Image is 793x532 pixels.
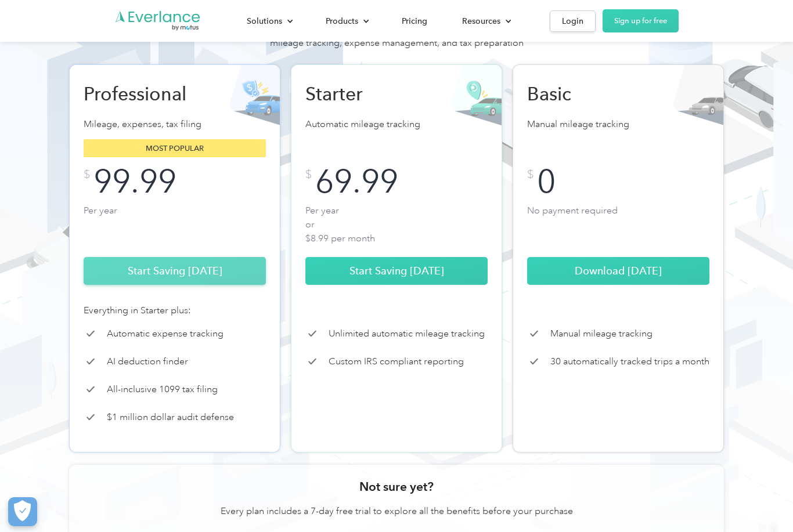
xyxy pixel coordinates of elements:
[92,504,701,518] p: Every plan includes a 7-day free trial to explore all the benefits before your purchase
[550,354,709,368] p: 30 automatically tracked trips a month
[305,117,488,133] p: Automatic mileage tracking
[114,10,201,32] a: Go to homepage
[84,169,90,180] div: $
[84,82,206,106] h2: Professional
[315,169,398,194] div: 69.99
[329,354,464,368] p: Custom IRS compliant reporting
[305,257,488,285] a: Start Saving [DATE]
[537,169,556,194] div: 0
[326,14,358,28] div: Products
[209,105,267,129] input: Submit
[314,11,379,31] div: Products
[550,327,653,341] p: Manual mileage tracking
[107,354,188,368] p: AI deduction finder
[402,14,427,28] div: Pricing
[235,11,302,31] div: Solutions
[359,479,434,495] h3: Not sure yet?
[450,11,521,31] div: Resources
[462,14,500,28] div: Resources
[527,169,534,180] div: $
[390,11,439,31] a: Pricing
[329,327,485,341] p: Unlimited automatic mileage tracking
[84,257,266,285] a: Start Saving [DATE]
[84,117,266,133] p: Mileage, expenses, tax filing
[93,169,176,194] div: 99.99
[305,169,312,180] div: $
[305,204,488,243] p: Per year or $8.99 per month
[603,9,679,32] a: Sign up for free
[527,257,709,285] a: Download [DATE]
[107,382,218,396] p: All-inclusive 1099 tax filing
[84,139,266,157] div: Most popular
[107,410,234,424] p: $1 million dollar audit defense
[247,14,282,28] div: Solutions
[550,10,596,32] a: Login
[222,22,571,61] div: From self-starters to seasoned professionals, Everlance has a plan to simplify your mileage track...
[84,303,266,317] div: Everything in Starter plus:
[527,204,709,243] p: No payment required
[562,14,583,28] div: Login
[527,117,709,133] p: Manual mileage tracking
[84,204,266,243] p: Per year
[305,82,427,106] h2: Starter
[8,497,37,526] button: Cookies Settings
[107,327,224,341] p: Automatic expense tracking
[209,153,267,177] input: Submit
[527,82,649,106] h2: Basic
